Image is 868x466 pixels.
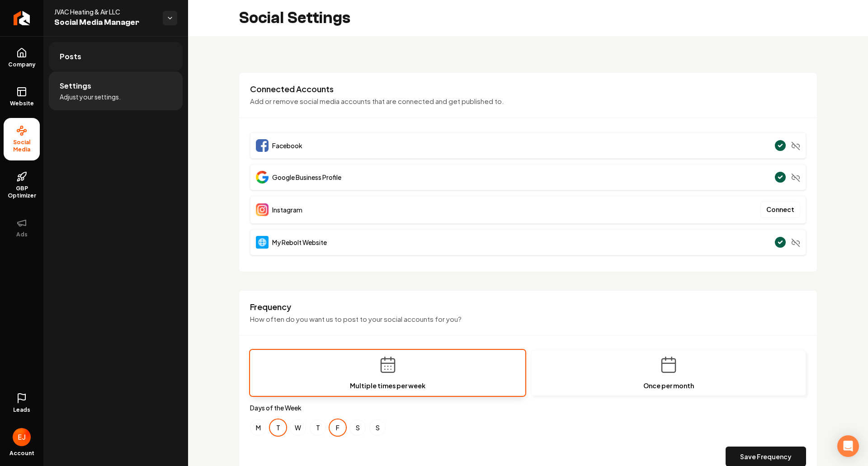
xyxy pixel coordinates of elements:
[9,450,34,457] span: Account
[270,419,286,436] button: Tuesday
[60,80,91,91] span: Settings
[6,100,38,107] span: Website
[54,7,156,16] span: JVAC Heating & Air LLC
[250,419,266,436] button: Monday
[256,236,269,249] img: Website
[4,40,40,75] a: Company
[250,84,806,94] h3: Connected Accounts
[272,173,341,182] span: Google Business Profile
[250,314,806,325] p: How often do you want us to post to your social accounts for you?
[13,231,31,238] span: Ads
[531,350,806,396] button: Once per month
[250,301,806,312] h3: Frequency
[250,350,525,396] button: Multiple times per week
[5,61,39,68] span: Company
[369,419,386,436] button: Sunday
[54,16,156,29] span: Social Media Manager
[349,419,366,436] button: Saturday
[4,79,40,114] a: Website
[310,419,326,436] button: Thursday
[13,424,31,446] button: Open user button
[272,205,302,214] span: Instagram
[837,435,859,457] div: Open Intercom Messenger
[272,141,302,150] span: Facebook
[14,11,30,25] img: Rebolt Logo
[330,419,346,436] button: Friday
[4,386,40,421] a: Leads
[256,171,269,184] img: Google
[49,42,183,71] a: Posts
[4,164,40,207] a: GBP Optimizer
[4,139,40,153] span: Social Media
[13,428,31,446] img: Eduard Joers
[256,203,269,216] img: Instagram
[250,403,806,412] label: Days of the Week
[4,185,40,199] span: GBP Optimizer
[239,9,350,27] h2: Social Settings
[60,51,81,62] span: Posts
[250,96,806,107] p: Add or remove social media accounts that are connected and get published to.
[13,406,30,414] span: Leads
[290,419,306,436] button: Wednesday
[4,210,40,245] button: Ads
[60,92,121,101] span: Adjust your settings.
[272,238,327,247] span: My Rebolt Website
[760,202,800,218] button: Connect
[256,139,269,152] img: Facebook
